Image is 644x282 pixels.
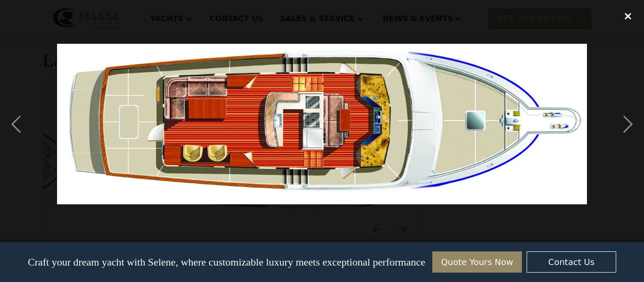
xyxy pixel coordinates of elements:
[432,251,522,273] a: Quote Yours Now
[612,6,644,242] div: next image
[57,44,587,205] img: 6717e51a568b34f160a4ebc5_rendreing2.webp
[527,251,616,273] a: Contact Us
[28,256,425,268] p: Craft your dream yacht with Selene, where customizable luxury meets exceptional performance
[612,6,644,26] div: close lightbox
